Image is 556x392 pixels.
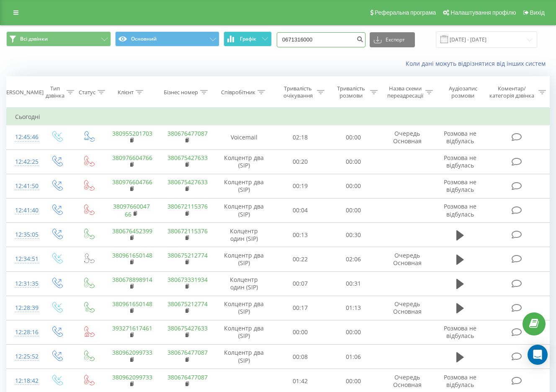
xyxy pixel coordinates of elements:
td: Колцентр два (SIP) [214,150,274,174]
td: 00:00 [327,198,380,222]
td: Колцентр два (SIP) [214,247,274,271]
a: 380955201703 [112,129,152,137]
td: 00:20 [274,150,327,174]
button: Основний [115,31,220,46]
div: [PERSON_NAME] [1,89,44,96]
span: Налаштування профілю [450,9,516,16]
a: 380961650148 [112,251,152,259]
a: Коли дані можуть відрізнятися вiд інших систем [406,59,550,67]
div: Бізнес номер [164,89,198,96]
td: 01:06 [327,345,380,369]
a: 3809766004766 [113,202,150,218]
a: 380676452399 [112,227,152,235]
td: Очередь Основная [380,125,435,150]
div: Коментар/категорія дзвінка [487,85,536,99]
a: 380676477087 [167,373,208,381]
div: 12:28:16 [15,324,32,340]
td: 00:00 [274,320,327,344]
a: 380962099733 [112,348,152,356]
div: Open Intercom Messenger [528,345,548,365]
a: 380675427633 [167,154,208,162]
div: 12:42:25 [15,154,32,170]
div: 12:31:35 [15,276,32,292]
td: 00:00 [327,174,380,198]
div: 12:41:50 [15,178,32,194]
td: 02:18 [274,125,327,150]
div: 12:18:42 [15,373,32,389]
a: 380676477087 [167,129,208,137]
div: 12:34:51 [15,251,32,267]
span: Розмова не відбулась [444,324,476,340]
td: Колцентр один (SIP) [214,223,274,247]
a: 380672115376 [167,202,208,210]
td: 00:19 [274,174,327,198]
span: Всі дзвінки [20,36,48,42]
a: 380672115376 [167,227,208,235]
div: Тривалість очікування [281,85,315,99]
a: 380961650148 [112,300,152,308]
button: Всі дзвінки [6,31,111,46]
span: Розмова не відбулась [444,154,476,169]
a: 380675427633 [167,178,208,186]
a: 380675427633 [167,324,208,332]
button: Графік [224,31,272,46]
td: Колцентр два (SIP) [214,174,274,198]
a: 380675212774 [167,300,208,308]
td: 00:00 [327,320,380,344]
a: 380962099733 [112,373,152,381]
span: Графік [240,36,256,42]
div: 12:35:05 [15,227,32,243]
div: Статус [79,89,95,96]
td: Очередь Основная [380,296,435,320]
div: 12:45:46 [15,129,32,145]
td: Очередь Основная [380,247,435,271]
div: Назва схеми переадресації [387,85,423,99]
span: Вихід [530,9,545,16]
div: 12:28:39 [15,300,32,316]
td: 00:22 [274,247,327,271]
a: 380976604766 [112,154,152,162]
button: Експорт [370,32,415,47]
td: 00:31 [327,271,380,296]
td: Сьогодні [7,108,550,125]
span: Розмова не відбулась [444,202,476,218]
span: Розмова не відбулась [444,129,476,145]
td: Колцентр два (SIP) [214,296,274,320]
td: 00:07 [274,271,327,296]
span: Розмова не відбулась [444,373,476,389]
td: 00:17 [274,296,327,320]
td: 00:00 [327,150,380,174]
input: Пошук за номером [277,32,366,47]
td: Колцентр два (SIP) [214,198,274,222]
td: Колцентр два (SIP) [214,320,274,344]
span: Реферальна програма [375,9,436,16]
td: 00:13 [274,223,327,247]
a: 380676477087 [167,348,208,356]
a: 380976604766 [112,178,152,186]
td: Колцентр один (SIP) [214,271,274,296]
div: 12:25:52 [15,348,32,365]
a: 393271617461 [112,324,152,332]
div: Тип дзвінка [46,85,64,99]
div: Співробітник [221,89,255,96]
td: 02:06 [327,247,380,271]
a: 380678898914 [112,276,152,284]
td: 00:30 [327,223,380,247]
td: 00:00 [327,125,380,150]
td: 01:13 [327,296,380,320]
td: Voicemail [214,125,274,150]
td: 00:04 [274,198,327,222]
div: Тривалість розмови [334,85,368,99]
div: Аудіозапис розмови [443,85,484,99]
td: 00:08 [274,345,327,369]
a: 380675212774 [167,251,208,259]
span: Розмова не відбулась [444,178,476,193]
div: 12:41:40 [15,202,32,219]
a: 380673331934 [167,276,208,284]
div: Клієнт [118,89,134,96]
td: Колцентр два (SIP) [214,345,274,369]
